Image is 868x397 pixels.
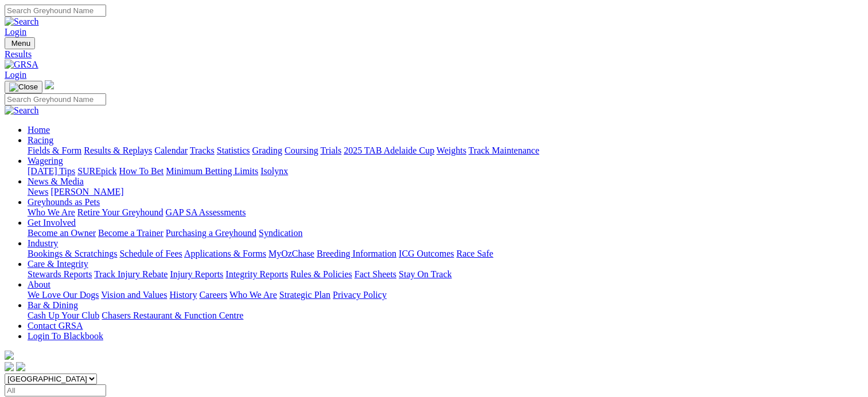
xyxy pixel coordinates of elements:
a: Bookings & Scratchings [28,249,117,258]
img: twitter.svg [16,362,25,371]
a: Tracks [190,146,215,155]
a: Privacy Policy [333,290,387,300]
div: Greyhounds as Pets [28,207,863,218]
a: Track Maintenance [469,146,539,155]
a: Become an Owner [28,228,96,238]
a: Contact GRSA [28,321,83,331]
a: News [28,187,48,196]
a: Who We Are [229,290,277,300]
a: News & Media [28,176,84,186]
input: Search [5,5,106,17]
a: Get Involved [28,218,76,227]
a: [PERSON_NAME] [50,187,123,196]
a: Cash Up Your Club [28,310,99,320]
a: Track Injury Rebate [94,269,168,279]
a: Calendar [154,146,188,155]
div: Industry [28,249,863,259]
a: Login [5,70,26,80]
a: Stewards Reports [28,269,92,279]
div: Care & Integrity [28,269,863,280]
a: Industry [28,238,58,248]
a: Fact Sheets [355,269,396,279]
img: GRSA [5,60,38,70]
a: Schedule of Fees [119,249,182,258]
img: logo-grsa-white.png [5,351,14,360]
a: Results [5,49,863,60]
a: ICG Outcomes [399,249,454,258]
a: Grading [252,146,282,155]
a: Wagering [28,156,63,166]
img: Search [5,17,39,27]
a: Retire Your Greyhound [77,207,164,217]
a: Race Safe [456,249,493,258]
a: Results & Replays [84,146,152,155]
a: Purchasing a Greyhound [166,228,256,238]
input: Select date [5,384,106,396]
a: SUREpick [77,166,116,176]
a: Breeding Information [317,249,396,258]
a: Fields & Form [28,146,81,155]
div: About [28,290,863,300]
a: Login To Blackbook [28,331,103,341]
a: Careers [199,290,227,300]
a: Coursing [285,146,318,155]
div: Get Involved [28,228,863,238]
a: History [169,290,197,300]
a: Isolynx [260,166,288,176]
input: Search [5,93,106,105]
a: Who We Are [28,207,75,217]
a: Minimum Betting Limits [166,166,258,176]
button: Toggle navigation [5,37,35,49]
div: Bar & Dining [28,310,863,321]
img: Close [9,82,38,92]
img: logo-grsa-white.png [45,80,54,89]
a: Applications & Forms [184,249,266,258]
a: Become a Trainer [98,228,164,238]
a: We Love Our Dogs [28,290,99,300]
a: Vision and Values [101,290,167,300]
a: Login [5,27,26,37]
a: [DATE] Tips [28,166,75,176]
img: Search [5,105,39,116]
a: Racing [28,135,53,145]
a: Care & Integrity [28,259,88,269]
div: Wagering [28,166,863,176]
a: Integrity Reports [225,269,288,279]
a: 2025 TAB Adelaide Cup [344,146,434,155]
a: About [28,280,50,289]
a: Injury Reports [170,269,223,279]
a: MyOzChase [268,249,314,258]
a: Statistics [217,146,250,155]
a: Chasers Restaurant & Function Centre [102,310,243,320]
a: Trials [320,146,341,155]
a: Strategic Plan [279,290,330,300]
span: Menu [11,39,30,48]
button: Toggle navigation [5,81,42,93]
a: Weights [437,146,466,155]
a: Greyhounds as Pets [28,197,100,207]
a: Rules & Policies [290,269,352,279]
a: How To Bet [119,166,164,176]
a: Syndication [259,228,302,238]
a: GAP SA Assessments [166,207,246,217]
a: Home [28,125,50,135]
img: facebook.svg [5,362,14,371]
div: News & Media [28,187,863,197]
div: Racing [28,146,863,156]
a: Bar & Dining [28,300,78,310]
a: Stay On Track [399,269,451,279]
